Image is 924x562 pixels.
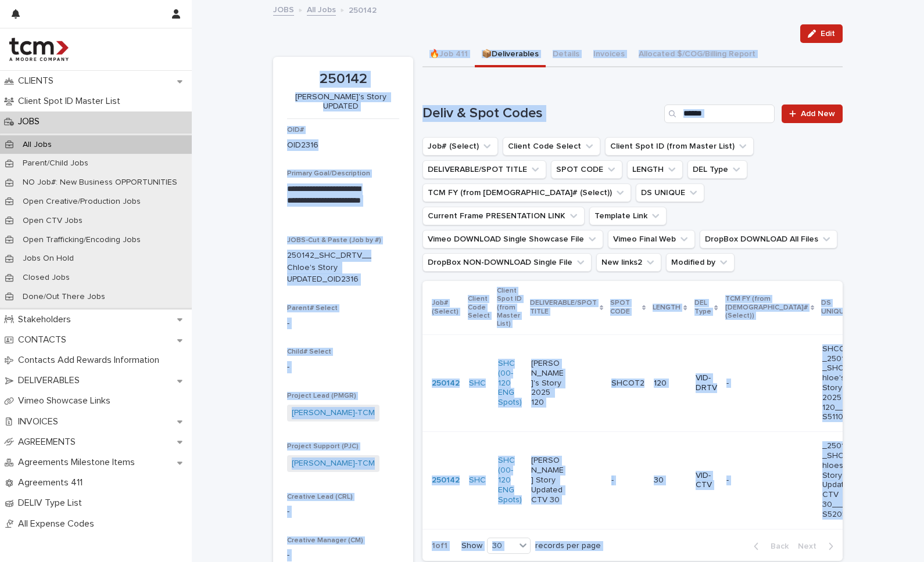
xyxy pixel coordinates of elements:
[608,230,695,248] button: Vimeo Final Web
[468,293,490,322] p: Client Code Select
[432,297,461,318] p: Job# (Select)
[654,379,686,388] p: 120
[801,110,835,118] span: Add New
[13,498,91,509] p: DELIV Type List
[589,207,667,225] button: Template Link
[422,105,660,122] h1: Deliv & Spot Codes
[821,297,851,318] p: DS UNIQUE
[611,473,616,485] p: -
[422,253,592,272] button: DropBox NON-DOWNLOAD Single File
[605,137,754,156] button: Client Spot ID (from Master List)
[13,375,89,386] p: DELIVERABLES
[821,30,835,38] span: Edit
[307,2,336,16] a: All Jobs
[498,359,522,408] a: SHC (00-120 ENG Spots)
[287,305,338,312] span: Parent# Select
[292,407,375,419] a: [PERSON_NAME]-TCM
[726,379,761,388] p: -
[666,253,735,272] button: Modified by
[822,344,857,422] p: SHCOT2_250142_SHC_Chloe's Story 2025 120___DS5110
[422,137,498,156] button: Job# (Select)
[725,293,808,322] p: TCM FY (from [DEMOGRAPHIC_DATA]# (Select))
[287,348,331,355] span: Child# Select
[287,92,395,112] p: [PERSON_NAME]'s Story UPDATED
[287,361,399,373] p: -
[422,207,585,225] button: Current Frame PRESENTATION LINK
[13,437,85,448] p: AGREEMENTS
[798,542,823,550] span: Next
[726,475,761,485] p: -
[793,541,843,552] button: Next
[287,443,359,450] span: Project Support (PJC)
[503,137,600,156] button: Client Code Select
[287,549,399,561] p: -
[636,183,704,202] button: DS UNIQUE
[586,43,632,67] button: Invoices
[744,541,793,552] button: Back
[535,541,601,551] p: records per page
[13,273,79,283] p: Closed Jobs
[469,379,486,388] a: SHC
[349,3,377,16] p: 250142
[287,392,356,399] span: Project Lead (PMGR)
[13,158,98,168] p: Parent/Child Jobs
[469,475,486,485] a: SHC
[13,292,114,302] p: Done/Out There Jobs
[422,43,475,67] button: 🔥Job 411
[13,355,169,366] p: Contacts Add Rewards Information
[287,71,399,88] p: 250142
[287,506,399,518] p: -
[422,532,457,560] p: 1 of 1
[13,178,187,188] p: NO Job#: New Business OPPORTUNITIES
[531,456,565,505] p: [PERSON_NAME] Story Updated CTV 30
[497,284,523,331] p: Client Spot ID (from Master List)
[13,477,92,488] p: Agreements 411
[13,75,63,87] p: CLIENTS
[475,43,546,67] button: 📦Deliverables
[13,416,67,427] p: INVOICES
[287,493,353,500] span: Creative Lead (CRL)
[9,38,69,61] img: 4hMmSqQkux38exxPVZHQ
[627,160,683,179] button: LENGTH
[13,457,144,468] p: Agreements Milestone Items
[461,541,482,551] p: Show
[292,457,375,470] a: [PERSON_NAME]-TCM
[13,140,61,150] p: All Jobs
[488,540,515,552] div: 30
[287,139,318,152] p: OID2316
[596,253,661,272] button: New links2
[432,475,460,485] a: 250142
[287,250,371,286] p: 250142_SHC_DRTV__Chloe's Story UPDATED_OID2316
[13,254,83,264] p: Jobs On Hold
[287,537,363,544] span: Creative Manager (CM)
[664,105,775,123] input: Search
[822,441,857,519] p: _250142_SHC_Chloes Story Updated CTV 30___DS5205
[287,237,381,244] span: JOBS-Cut & Paste (Job by #)
[422,160,546,179] button: DELIVERABLE/SPOT TITLE
[287,127,304,134] span: OID#
[696,373,717,393] p: VID-DRTV
[13,216,92,226] p: Open CTV Jobs
[13,395,120,406] p: Vimeo Showcase Links
[13,96,130,107] p: Client Spot ID Master List
[422,183,631,202] button: TCM FY (from Job# (Select))
[13,197,150,207] p: Open Creative/Production Jobs
[422,230,603,248] button: Vimeo DOWNLOAD Single Showcase File
[287,318,399,330] p: -
[687,160,747,179] button: DEL Type
[531,359,565,408] p: [PERSON_NAME]'s Story 2025 120
[546,43,586,67] button: Details
[653,301,681,314] p: LENGTH
[700,230,837,248] button: DropBox DOWNLOAD All Files
[13,235,150,245] p: Open Trafficking/Encoding Jobs
[13,518,103,529] p: All Expense Codes
[764,542,789,550] span: Back
[632,43,762,67] button: Allocated $/COG/Billing Report
[273,2,294,16] a: JOBS
[694,297,712,318] p: DEL Type
[611,376,647,388] p: SHCOT2
[13,116,49,127] p: JOBS
[654,475,686,485] p: 30
[610,297,639,318] p: SPOT CODE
